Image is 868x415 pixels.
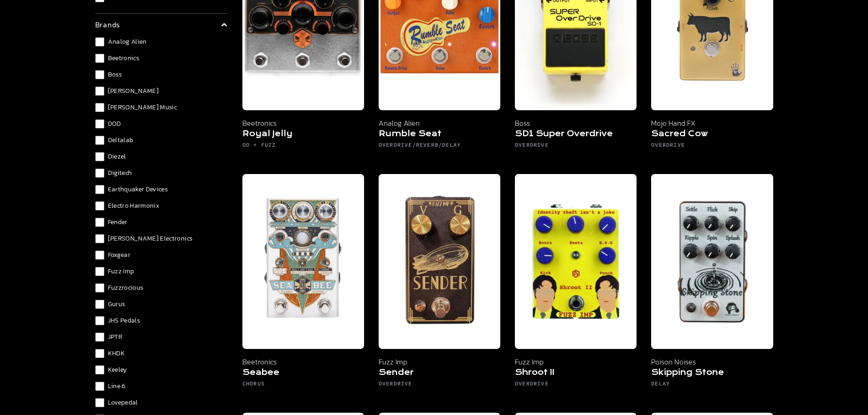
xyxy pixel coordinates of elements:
[95,382,104,391] input: Line 6
[108,136,134,145] span: Deltalab
[95,87,104,96] input: [PERSON_NAME]
[108,218,128,227] span: Fender
[242,128,364,141] h5: Royal Jelly
[108,103,177,112] span: [PERSON_NAME] Music
[108,201,159,210] span: Electro Harmonix
[95,398,104,407] input: Lovepedal
[95,37,104,46] input: Analog Alien
[108,54,139,63] span: Beetronics
[95,152,104,161] input: Diezel
[379,367,500,380] h5: Sender
[515,380,637,391] h6: Overdrive
[95,251,104,260] input: Foxgear
[651,356,773,367] p: Poison Noises
[108,267,134,276] span: Fuzz Imp
[651,128,773,141] h5: Sacred Cow
[95,218,104,227] input: Fender
[95,201,104,210] input: Electro Harmonix
[515,128,637,141] h5: SD1 Super Overdrive
[379,128,500,141] h5: Rumble Seat
[242,141,364,152] h6: OD + Fuzz
[95,54,104,63] input: Beetronics
[651,174,773,398] a: Poison Noises Skipping Stone Pedal Top Down View Poison Noises Skipping Stone Delay
[108,70,122,79] span: Boss
[95,70,104,79] input: Boss
[95,267,104,276] input: Fuzz Imp
[515,367,637,380] h5: Shroot II
[95,333,104,342] input: JPTR
[95,103,104,112] input: [PERSON_NAME] Music
[108,169,132,178] span: Digitech
[108,234,193,243] span: [PERSON_NAME] Electronics
[379,141,500,152] h6: Overdrive/Reverb/Delay
[108,152,126,161] span: Diezel
[108,283,144,292] span: Fuzzrocious
[242,174,364,398] a: Beetronics Seabee Beetronics Seabee Chorus
[95,185,104,194] input: Earthquaker Devices
[515,174,637,398] a: Fuzz Imp Shroot II Fuzz Imp Shroot II Overdrive
[515,356,637,367] p: Fuzz Imp
[108,37,147,46] span: Analog Alien
[95,300,104,309] input: Gurus
[108,316,140,325] span: JHS Pedals
[95,349,104,358] input: KHDK
[95,316,104,325] input: JHS Pedals
[242,174,364,349] img: Beetronics Seabee
[242,118,364,128] p: Beetronics
[95,136,104,145] input: Deltalab
[515,174,637,349] img: Fuzz Imp Shroot II
[108,398,138,407] span: Lovepedal
[651,118,773,128] p: Mojo Hand FX
[95,365,104,374] input: Keeley
[379,356,500,367] p: Fuzz Imp
[108,119,121,128] span: DOD
[651,174,773,349] img: Poison Noises Skipping Stone Pedal Top Down View
[651,367,773,380] h5: Skipping Stone
[108,333,122,342] span: JPTR
[108,87,159,96] span: [PERSON_NAME]
[379,380,500,391] h6: Overdrive
[651,380,773,391] h6: Delay
[95,19,120,30] p: brands
[515,118,637,128] p: Boss
[95,119,104,128] input: DOD
[108,349,125,358] span: KHDK
[651,141,773,152] h6: Overdrive
[95,19,228,30] summary: brands
[95,169,104,178] input: Digitech
[95,283,104,292] input: Fuzzrocious
[379,174,500,349] img: Fuzz Imp Sender
[242,367,364,380] h5: Seabee
[95,234,104,243] input: [PERSON_NAME] Electronics
[242,356,364,367] p: Beetronics
[108,185,168,194] span: Earthquaker Devices
[515,141,637,152] h6: Overdrive
[108,300,125,309] span: Gurus
[379,174,500,398] a: Fuzz Imp Sender Fuzz Imp Sender Overdrive
[108,382,126,391] span: Line 6
[108,365,127,374] span: Keeley
[242,380,364,391] h6: Chorus
[379,118,500,128] p: Analog Alien
[108,251,130,260] span: Foxgear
